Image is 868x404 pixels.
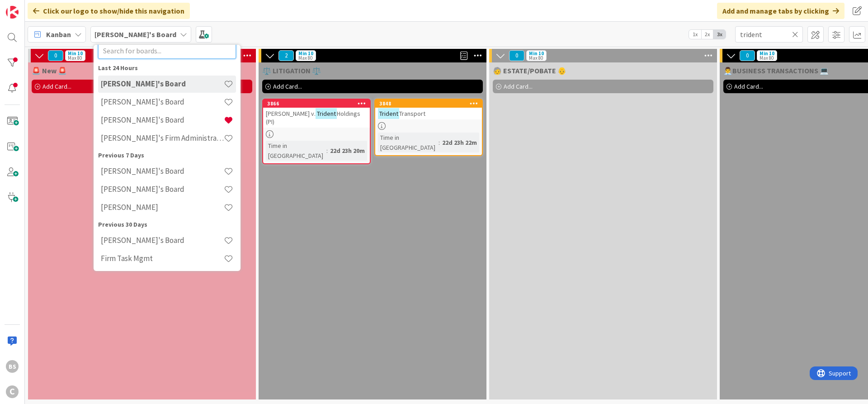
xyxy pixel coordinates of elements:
h4: [PERSON_NAME]'s Board [101,185,224,194]
span: ⚖️ LITIGATION ⚖️ [262,66,321,75]
div: 22d 23h 20m [328,146,367,156]
span: 3x [713,30,726,39]
div: Add and manage tabs by clicking [717,3,844,19]
h4: [PERSON_NAME]'s Board [101,79,224,88]
div: Time in [GEOGRAPHIC_DATA] [378,133,439,152]
span: Kanban [46,29,71,40]
h4: [PERSON_NAME]'s Firm Administration Board [101,133,224,143]
div: Last 24 Hours [98,63,236,73]
div: Min 10 [298,51,313,56]
span: [PERSON_NAME] v. [266,109,316,118]
div: Max 80 [68,56,82,60]
a: 3866[PERSON_NAME] v.TridentHoldings (PI)Time in [GEOGRAPHIC_DATA]:22d 23h 20m [262,99,371,164]
input: Quick Filter... [735,26,803,43]
div: 3848TridentTransport [375,100,482,119]
span: Holdings (PI) [266,109,360,126]
div: Previous 7 Days [98,151,236,160]
span: Add Card... [734,82,763,90]
span: : [439,138,440,147]
h4: [PERSON_NAME] [101,203,224,212]
span: 🚨 New 🚨 [32,66,67,75]
h4: [PERSON_NAME]'s Board [101,166,224,176]
span: Add Card... [273,82,302,90]
mark: Trident [378,108,399,119]
span: 0 [740,50,755,61]
h4: [PERSON_NAME]'s Board [101,97,224,106]
h4: [PERSON_NAME]'s Board [101,236,224,245]
div: Min 10 [759,51,774,56]
input: Search for boards... [98,43,236,59]
span: 👨‍💼BUSINESS TRANSACTIONS 💻 [723,66,829,75]
span: 0 [509,50,524,61]
span: Transport [399,109,425,118]
span: 1x [689,30,701,39]
div: Max 80 [759,56,774,60]
div: Min 10 [529,51,544,56]
div: 3866[PERSON_NAME] v.TridentHoldings (PI) [263,100,370,128]
div: 3866 [267,100,370,107]
span: 0 [48,50,63,61]
div: Time in [GEOGRAPHIC_DATA] [266,141,326,161]
h4: [PERSON_NAME]'s Board [101,115,224,124]
div: Previous 30 Days [98,220,236,229]
span: Add Card... [42,82,71,90]
span: 🧓 ESTATE/POBATE 👴 [493,66,566,75]
span: 2 [278,50,294,61]
div: 22d 23h 22m [440,138,479,147]
div: Click our logo to show/hide this navigation [28,3,190,19]
div: C [6,385,19,398]
b: [PERSON_NAME]'s Board [94,30,176,39]
mark: Trident [316,108,337,119]
div: Max 80 [529,56,543,60]
div: 3848 [379,100,482,107]
a: 3848TridentTransportTime in [GEOGRAPHIC_DATA]:22d 23h 22m [374,99,483,156]
div: BS [6,360,19,373]
div: Max 80 [298,56,312,60]
div: 3848 [375,100,482,108]
span: 2x [701,30,713,39]
div: 3866 [263,100,370,108]
img: Visit kanbanzone.com [6,6,19,19]
span: Support [19,1,41,12]
span: Add Card... [504,82,533,90]
div: Min 10 [68,51,83,56]
h4: Firm Task Mgmt [101,254,224,263]
span: : [326,146,328,156]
